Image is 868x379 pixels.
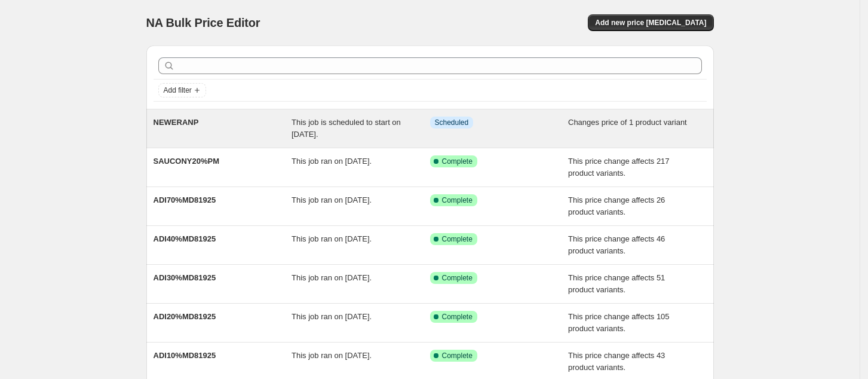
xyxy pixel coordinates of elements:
[146,16,260,29] span: NA Bulk Price Editor
[292,195,372,204] span: This job ran on [DATE].
[442,351,473,360] span: Complete
[154,273,216,282] span: ADI30%MD81925
[435,118,469,127] span: Scheduled
[442,157,473,166] span: Complete
[154,195,216,204] span: ADI70%MD81925
[568,157,670,178] span: This price change affects 217 product variants.
[588,14,713,31] button: Add new price [MEDICAL_DATA]
[154,351,216,360] span: ADI10%MD81925
[442,273,473,283] span: Complete
[292,351,372,360] span: This job ran on [DATE].
[154,234,216,243] span: ADI40%MD81925
[568,312,670,333] span: This price change affects 105 product variants.
[154,118,199,127] span: NEWERANP
[164,85,192,95] span: Add filter
[154,157,220,166] span: SAUCONY20%PM
[292,312,372,321] span: This job ran on [DATE].
[568,234,665,255] span: This price change affects 46 product variants.
[568,273,665,294] span: This price change affects 51 product variants.
[442,234,473,244] span: Complete
[292,157,372,166] span: This job ran on [DATE].
[568,118,687,127] span: Changes price of 1 product variant
[292,118,401,139] span: This job is scheduled to start on [DATE].
[568,351,665,372] span: This price change affects 43 product variants.
[568,195,665,216] span: This price change affects 26 product variants.
[154,312,216,321] span: ADI20%MD81925
[595,18,706,27] span: Add new price [MEDICAL_DATA]
[442,312,473,322] span: Complete
[292,234,372,243] span: This job ran on [DATE].
[292,273,372,282] span: This job ran on [DATE].
[442,195,473,205] span: Complete
[158,83,206,97] button: Add filter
